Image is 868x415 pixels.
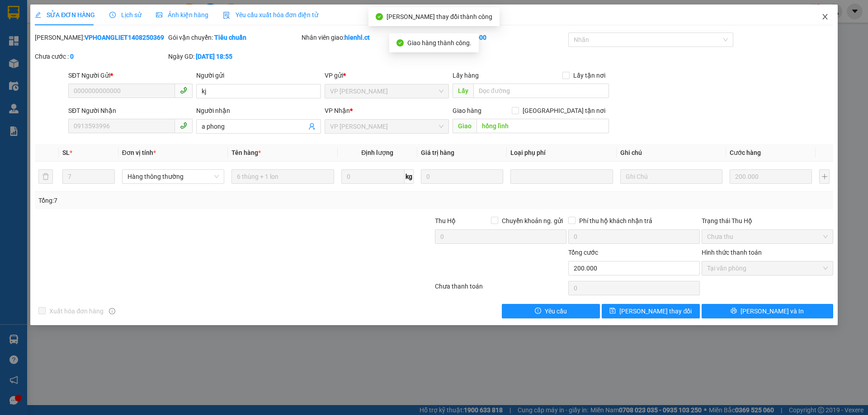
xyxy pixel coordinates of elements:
div: Trạng thái Thu Hộ [702,216,833,226]
b: [DATE] 18:55 [196,53,232,60]
div: Gói vận chuyển: [168,33,300,42]
div: Cước rồi : [435,33,566,42]
div: Ngày GD: [168,51,300,61]
div: Tổng: 7 [38,196,335,205]
span: Giao [453,119,476,133]
span: Tên hàng [231,149,261,156]
span: check-circle [376,13,383,20]
span: Ảnh kiện hàng [156,11,208,19]
span: user-add [308,123,316,130]
div: SĐT Người Nhận [68,106,193,116]
div: Nhân viên giao: [302,33,433,42]
span: [PERSON_NAME] và In [741,306,804,316]
span: Định lượng [361,149,393,156]
span: Giá trị hàng [421,149,454,156]
span: Hàng thông thường [127,170,219,183]
input: Dọc đường [476,119,609,133]
span: save [609,308,616,315]
span: Chưa thu [707,230,828,243]
span: Tại văn phòng [707,261,828,275]
span: kg [405,169,414,184]
button: delete [38,169,53,184]
span: Cước hàng [730,149,761,156]
button: Close [812,5,838,30]
span: Giao hàng thành công. [407,39,472,47]
span: Chuyển khoản ng. gửi [498,216,566,226]
span: VP Nhận [325,107,350,114]
span: exclamation-circle [535,308,541,315]
div: Người gửi [196,70,321,80]
b: hienhl.ct [344,34,370,41]
span: Lấy hàng [453,72,479,79]
input: Dọc đường [473,84,609,98]
span: [PERSON_NAME] thay đổi thành công [387,13,492,20]
span: Đơn vị tính [122,149,156,156]
b: Tiêu chuẩn [214,34,246,41]
span: [PERSON_NAME] thay đổi [619,306,692,316]
button: plus [819,169,829,184]
button: save[PERSON_NAME] thay đổi [602,304,700,318]
span: Phí thu hộ khách nhận trả [576,216,656,226]
input: VD: Bàn, Ghế [231,169,334,184]
span: Tổng cước [568,249,598,256]
input: Ghi Chú [620,169,722,184]
span: Lịch sử [109,11,142,19]
span: Lấy tận nơi [570,70,609,80]
label: Hình thức thanh toán [702,249,762,256]
span: printer [731,308,737,315]
button: exclamation-circleYêu cầu [502,304,600,318]
div: VP gửi [325,70,449,80]
span: clock-circle [109,12,116,18]
span: edit [35,12,41,18]
th: Loại phụ phí [507,144,616,162]
span: picture [156,12,162,18]
span: Lấy [453,84,473,98]
span: Yêu cầu xuất hóa đơn điện tử [223,11,318,19]
b: VPHOANGLIET1408250369 [85,34,164,41]
th: Ghi chú [617,144,726,162]
input: 0 [730,169,812,184]
div: Người nhận [196,106,321,116]
span: Xuất hóa đơn hàng [46,306,107,316]
span: Thu Hộ [435,217,456,224]
span: [GEOGRAPHIC_DATA] tận nơi [519,106,609,116]
span: SL [62,149,70,156]
span: check-circle [396,39,404,47]
span: Giao hàng [453,107,481,114]
span: VP Hoàng Liệt [330,84,443,98]
span: phone [180,122,187,129]
div: [PERSON_NAME]: [35,33,166,42]
span: phone [180,87,187,94]
div: Chưa cước : [35,51,166,61]
input: 0 [421,169,503,184]
b: 0 [70,53,74,60]
img: icon [223,12,230,19]
button: printer[PERSON_NAME] và In [702,304,833,318]
span: VP Hồng Lĩnh [330,120,443,133]
span: Yêu cầu [545,306,567,316]
div: Chưa thanh toán [434,281,567,297]
div: SĐT Người Gửi [68,70,193,80]
span: close [821,13,829,20]
span: SỬA ĐƠN HÀNG [35,11,95,19]
span: info-circle [109,308,115,314]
